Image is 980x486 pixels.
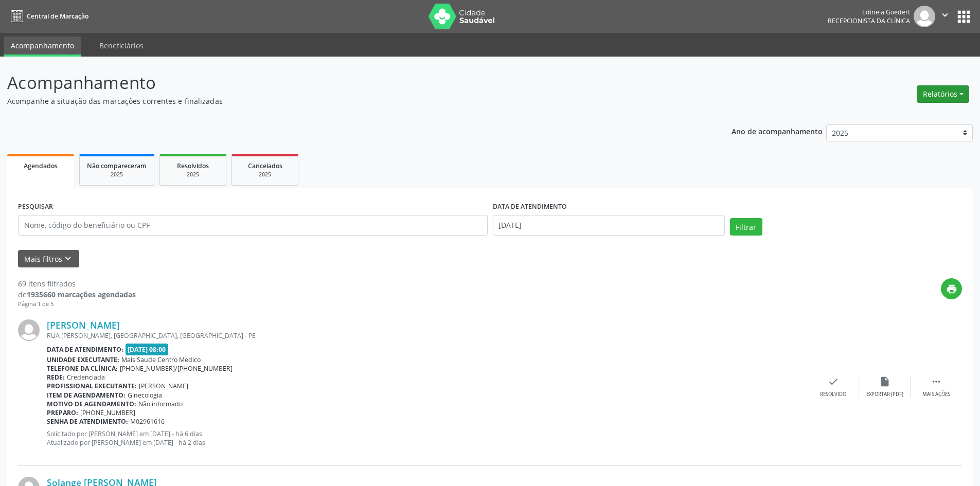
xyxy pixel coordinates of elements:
i:  [931,376,942,387]
span: Agendados [24,161,58,170]
button: apps [955,8,973,26]
div: Resolvido [820,391,846,398]
span: Recepcionista da clínica [828,16,910,25]
i: check [828,376,839,387]
button: Relatórios [917,85,969,103]
p: Acompanhamento [7,70,683,96]
strong: 1935660 marcações agendadas [27,290,136,299]
span: Ginecologia [128,391,162,400]
b: Unidade executante: [47,355,119,364]
div: Exportar (PDF) [866,391,903,398]
div: 69 itens filtrados [18,278,136,289]
b: Rede: [47,373,65,382]
input: Selecione um intervalo [493,215,725,236]
b: Item de agendamento: [47,391,126,400]
span: Mais Saude Centro Medico [121,355,201,364]
b: Preparo: [47,408,78,417]
b: Telefone da clínica: [47,364,118,373]
a: Central de Marcação [7,8,88,25]
span: Resolvidos [177,161,209,170]
button: Filtrar [730,218,762,236]
i: print [946,283,957,295]
i: insert_drive_file [879,376,890,387]
div: 2025 [87,171,147,178]
label: PESQUISAR [18,199,53,215]
span: Credenciada [67,373,105,382]
p: Solicitado por [PERSON_NAME] em [DATE] - há 6 dias Atualizado por [PERSON_NAME] em [DATE] - há 2 ... [47,429,808,447]
div: Edineia Goedert [828,8,910,16]
span: Não compareceram [87,161,147,170]
span: [PHONE_NUMBER] [80,408,135,417]
span: [DATE] 08:00 [126,344,169,355]
b: Senha de atendimento: [47,417,128,426]
b: Data de atendimento: [47,345,123,354]
span: [PERSON_NAME] [139,382,188,390]
a: [PERSON_NAME] [47,319,120,331]
div: RUA [PERSON_NAME], [GEOGRAPHIC_DATA], [GEOGRAPHIC_DATA] - PE [47,331,808,340]
button:  [935,6,955,27]
b: Motivo de agendamento: [47,400,136,408]
b: Profissional executante: [47,382,137,390]
a: Beneficiários [92,37,151,55]
div: 2025 [239,171,291,178]
div: Mais ações [922,391,950,398]
div: 2025 [167,171,219,178]
p: Ano de acompanhamento [732,124,823,137]
span: Central de Marcação [27,12,88,21]
span: [PHONE_NUMBER]/[PHONE_NUMBER] [120,364,233,373]
button: Mais filtroskeyboard_arrow_down [18,250,79,268]
img: img [914,6,935,27]
img: img [18,319,40,341]
div: Página 1 de 5 [18,300,136,309]
a: Acompanhamento [4,37,81,57]
span: Cancelados [248,161,282,170]
div: de [18,289,136,300]
input: Nome, código do beneficiário ou CPF [18,215,488,236]
label: DATA DE ATENDIMENTO [493,199,567,215]
i:  [939,9,951,21]
p: Acompanhe a situação das marcações correntes e finalizadas [7,96,683,106]
button: print [941,278,962,299]
span: M02961616 [130,417,165,426]
span: Não informado [138,400,183,408]
i: keyboard_arrow_down [62,253,74,264]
